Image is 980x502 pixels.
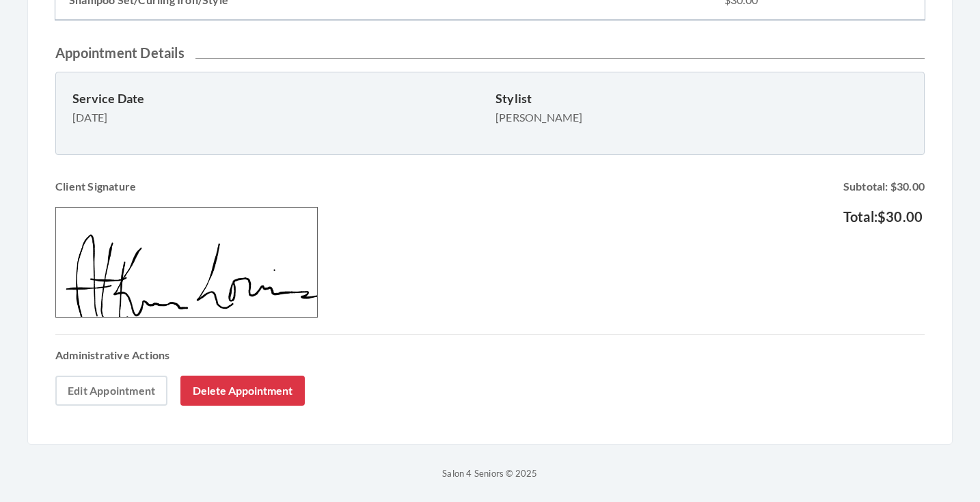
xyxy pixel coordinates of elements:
[180,376,305,406] button: Delete Appointment
[877,208,923,225] span: $30.00
[72,89,485,108] p: Service Date
[495,108,908,127] p: [PERSON_NAME]
[55,207,318,318] img: Client Signature
[843,207,925,226] p: Total:
[55,376,167,406] a: Edit Appointment
[843,180,925,193] strong: Subtotal: $30.00
[27,465,953,482] p: Salon 4 Seniors © 2025
[72,108,485,127] p: [DATE]
[495,89,908,108] p: Stylist
[55,348,169,361] strong: Administrative Actions
[55,180,136,193] strong: Client Signature
[55,44,925,61] h2: Appointment Details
